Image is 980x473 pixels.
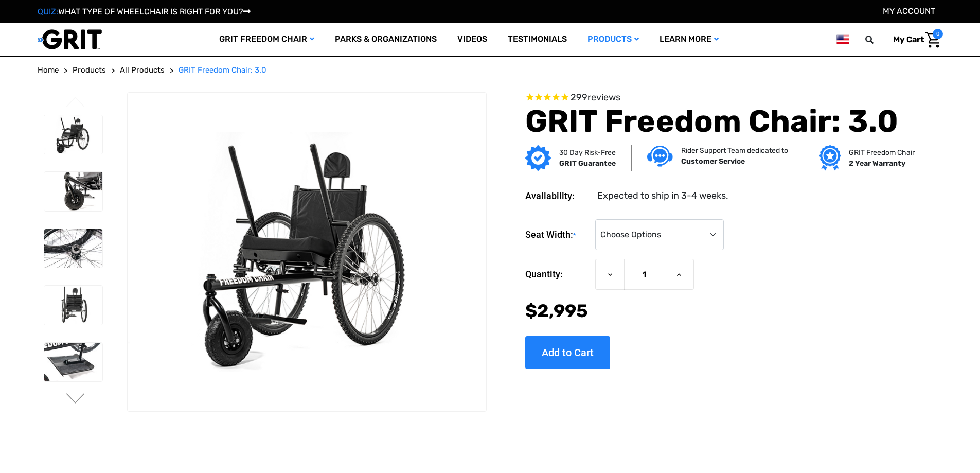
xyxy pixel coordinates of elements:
[681,145,788,156] p: Rider Support Team dedicated to
[933,29,943,39] span: 0
[525,92,911,103] span: Rated 4.6 out of 5 stars 299 reviews
[819,145,841,171] img: Grit freedom
[893,34,924,44] span: My Cart
[597,189,728,203] dd: Expected to ship in 3-4 weeks.
[325,23,447,56] a: Parks & Organizations
[681,157,745,166] strong: Customer Service
[65,97,86,109] button: Go to slide 3 of 3
[849,159,905,168] strong: 2 Year Warranty
[38,64,59,76] a: Home
[44,286,102,325] img: GRIT Freedom Chair: 3.0
[73,65,106,75] span: Products
[559,147,616,158] p: 30 Day Risk-Free
[179,64,266,76] a: GRIT Freedom Chair: 3.0
[870,29,885,50] input: Search
[525,145,551,171] img: GRIT Guarantee
[179,65,266,75] span: GRIT Freedom Chair: 3.0
[525,336,610,369] input: Add to Cart
[587,92,620,103] span: reviews
[836,33,849,46] img: us.png
[44,343,102,382] img: GRIT Freedom Chair: 3.0
[577,23,649,56] a: Products
[38,64,943,76] nav: Breadcrumb
[73,64,106,76] a: Products
[38,7,251,16] a: QUIZ:WHAT TYPE OF WHEELCHAIR IS RIGHT FOR YOU?
[447,23,497,56] a: Videos
[649,23,729,56] a: Learn More
[65,393,86,406] button: Go to slide 2 of 3
[44,229,102,268] img: GRIT Freedom Chair: 3.0
[128,132,486,371] img: GRIT Freedom Chair: 3.0
[885,29,943,50] a: Cart with 0 items
[38,7,58,16] span: QUIZ:
[925,32,940,48] img: Cart
[209,23,325,56] a: GRIT Freedom Chair
[38,29,102,50] img: GRIT All-Terrain Wheelchair and Mobility Equipment
[38,65,59,75] span: Home
[525,103,911,140] h1: GRIT Freedom Chair: 3.0
[525,259,590,290] label: Quantity:
[120,64,165,76] a: All Products
[647,146,673,167] img: Customer service
[849,147,915,158] p: GRIT Freedom Chair
[120,65,165,75] span: All Products
[497,23,577,56] a: Testimonials
[525,189,590,203] dt: Availability:
[571,92,620,103] span: 299 reviews
[883,6,935,16] a: Account
[525,219,590,251] label: Seat Width:
[525,300,588,322] span: $2,995
[559,159,616,168] strong: GRIT Guarantee
[44,172,102,211] img: GRIT Freedom Chair: 3.0
[44,115,102,154] img: GRIT Freedom Chair: 3.0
